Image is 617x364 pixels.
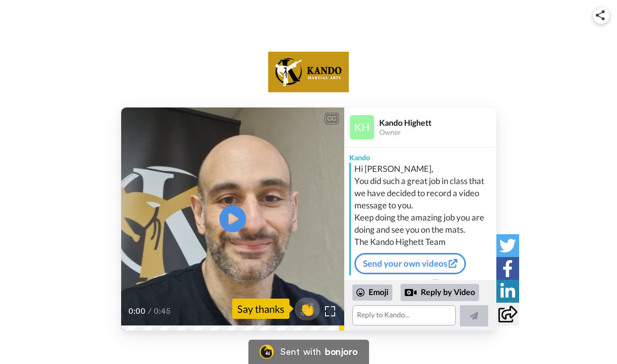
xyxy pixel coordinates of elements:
[354,163,494,248] div: Hi [PERSON_NAME], You did such a great job in class that we have decided to record a video messag...
[280,347,321,356] div: Sent with
[148,305,152,317] span: /
[344,279,496,316] div: Send Kando a reply.
[350,115,374,139] img: Profile Image
[596,10,605,20] img: ic_share.svg
[379,118,496,127] div: Kando Highett
[248,340,369,364] a: Bonjoro LogoSent withbonjoro
[268,52,349,92] img: logo
[379,128,496,137] div: Owner
[154,305,171,317] span: 0:45
[398,279,443,300] img: message.svg
[352,284,392,301] div: Emoji
[325,306,335,316] img: Full screen
[259,345,273,359] img: Bonjoro Logo
[128,305,146,317] span: 0:00
[401,284,479,301] div: Reply by Video
[295,301,320,317] span: 👏
[344,148,496,163] div: Kando
[232,299,289,319] div: Say thanks
[325,114,338,124] div: CC
[405,286,417,299] div: Reply by Video
[354,253,466,274] a: Send your own videos
[325,347,357,356] div: bonjoro
[295,298,320,320] button: 👏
